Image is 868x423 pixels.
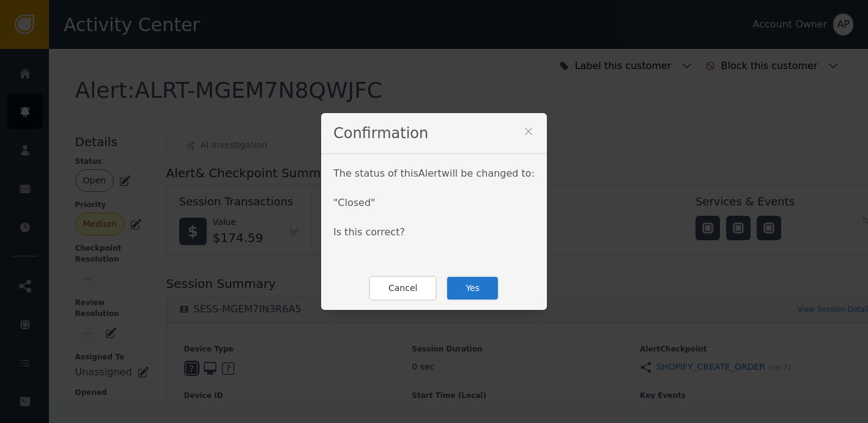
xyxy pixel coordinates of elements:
div: Confirmation [321,113,547,154]
span: " Closed " [333,197,375,208]
span: Is this correct? [333,226,405,238]
button: Yes [446,276,499,301]
span: The status of this Alert will be changed to: [333,167,535,179]
button: Cancel [369,276,437,301]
